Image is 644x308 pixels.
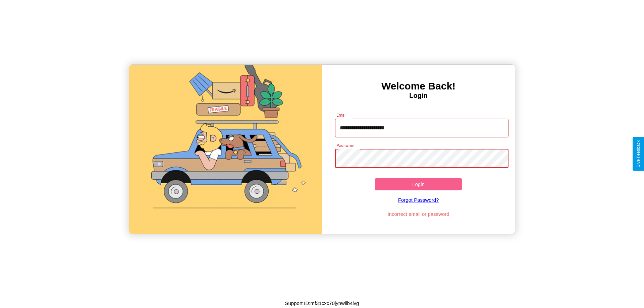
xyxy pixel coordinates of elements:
button: Login [375,178,462,190]
p: Support ID: mf31cxc70jynwiib4ivg [285,299,359,308]
h3: Welcome Back! [322,80,515,92]
a: Forgot Password? [332,190,505,209]
div: Give Feedback [636,140,641,168]
img: gif [129,65,322,234]
label: Password [336,143,354,148]
p: Incorrect email or password [332,209,505,219]
label: Email [336,112,347,118]
h4: Login [322,92,515,100]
